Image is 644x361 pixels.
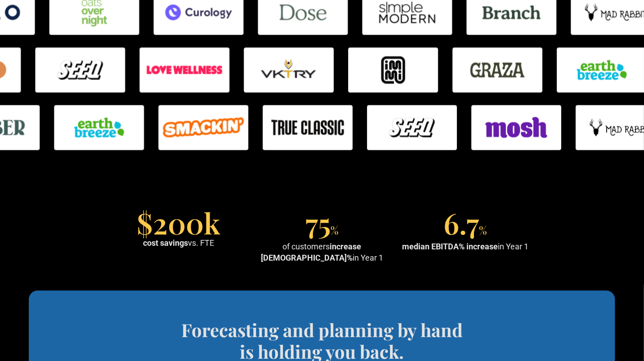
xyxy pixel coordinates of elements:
span: % [479,223,487,238]
div: in Year 1 [402,241,528,253]
strong: cost savings [143,239,188,248]
span: % [331,223,339,238]
strong: median EBITDA% increase [402,242,498,252]
div: $200k [137,212,220,234]
div: vs. FTE [143,238,214,249]
span: 75 [305,204,331,242]
span: 6.7 [443,204,479,242]
div: of customers in Year 1 [254,241,390,264]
